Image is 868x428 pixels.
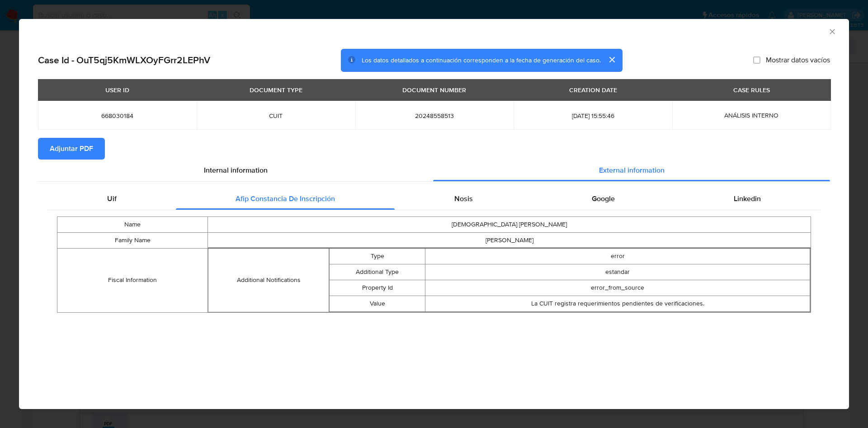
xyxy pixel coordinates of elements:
span: CUIT [208,112,344,120]
td: estandar [425,264,810,280]
div: closure-recommendation-modal [19,19,849,409]
span: 20248558513 [366,112,503,120]
span: Afip Constancia De Inscripción [236,193,335,204]
span: [DATE] 15:55:46 [524,112,661,120]
td: [DEMOGRAPHIC_DATA] [PERSON_NAME] [208,216,811,232]
div: DOCUMENT NUMBER [397,82,472,98]
input: Mostrar datos vacíos [753,56,760,64]
span: Los datos detallados a continuación corresponden a la fecha de generación del caso. [362,56,601,65]
td: Family Name [57,232,208,248]
div: La CUIT registra requerimientos pendientes de verificaciones. [425,299,810,308]
button: Adjuntar PDF [38,138,105,160]
span: 668030184 [49,112,186,120]
td: Type [329,248,425,264]
div: Detailed external info [47,188,821,210]
span: Linkedin [734,193,761,204]
button: Cerrar ventana [828,27,836,35]
td: Value [329,296,425,311]
td: error_from_source [425,280,810,296]
span: Google [592,193,615,204]
td: Additional Type [329,264,425,280]
td: error [425,248,810,264]
span: Adjuntar PDF [50,139,93,159]
div: CASE RULES [728,82,775,98]
span: External information [599,165,665,175]
h2: Case Id - OuT5qj5KmWLXOyFGrr2LEPhV [38,54,210,66]
div: Detailed info [38,160,830,181]
span: Uif [107,193,117,204]
td: Fiscal Information [57,248,208,312]
div: DOCUMENT TYPE [244,82,308,98]
td: Property Id [329,280,425,296]
td: [PERSON_NAME] [208,232,811,248]
button: cerrar [601,49,623,71]
td: Additional Notifications [208,248,329,312]
span: Mostrar datos vacíos [766,56,830,65]
span: Internal information [204,165,268,175]
span: ANÁLISIS INTERNO [724,111,778,120]
span: Nosis [454,193,473,204]
div: USER ID [100,82,135,98]
td: Name [57,216,208,232]
div: CREATION DATE [564,82,623,98]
